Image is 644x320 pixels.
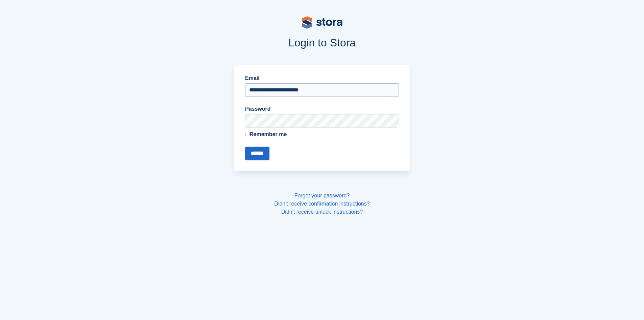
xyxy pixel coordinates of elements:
[105,37,539,49] h1: Login to Stora
[302,16,342,29] img: stora-logo-53a41332b3708ae10de48c4981b4e9114cc0af31d8433b30ea865607fb682f29.svg
[245,74,399,82] label: Email
[245,105,399,113] label: Password
[281,209,363,215] a: Didn't receive unlock instructions?
[274,201,369,207] a: Didn't receive confirmation instructions?
[245,130,399,138] label: Remember me
[245,132,249,136] input: Remember me
[294,193,350,198] a: Forgot your password?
